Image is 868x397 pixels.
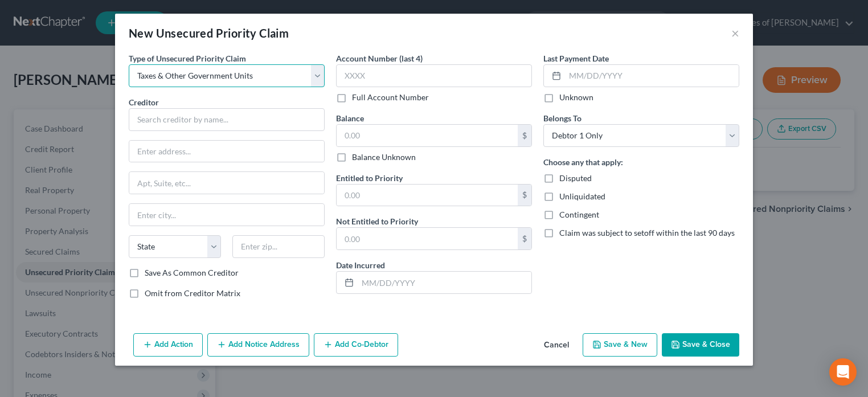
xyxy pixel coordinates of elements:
[337,125,518,146] input: 0.00
[129,54,246,63] span: Type of Unsecured Priority Claim
[129,172,324,194] input: Apt, Suite, etc...
[129,204,324,226] input: Enter city...
[129,108,325,131] input: Search creditor by name...
[543,52,609,64] label: Last Payment Date
[731,26,739,40] button: ×
[543,113,582,123] span: Belongs To
[518,125,531,146] div: $
[543,156,623,168] label: Choose any that apply:
[518,185,531,206] div: $
[129,97,159,107] span: Creditor
[336,259,385,271] label: Date Incurred
[583,333,657,357] button: Save & New
[129,25,289,41] div: New Unsecured Priority Claim
[336,52,423,64] label: Account Number (last 4)
[337,185,518,206] input: 0.00
[145,267,239,279] label: Save As Common Creditor
[314,333,398,357] button: Add Co-Debtor
[336,112,364,124] label: Balance
[559,92,593,103] label: Unknown
[358,272,531,293] input: MM/DD/YYYY
[559,210,599,219] span: Contingent
[133,333,203,357] button: Add Action
[559,191,605,201] span: Unliquidated
[336,172,403,184] label: Entitled to Priority
[559,173,592,183] span: Disputed
[337,228,518,249] input: 0.00
[829,358,857,386] div: Open Intercom Messenger
[145,288,240,298] span: Omit from Creditor Matrix
[232,235,325,258] input: Enter zip...
[518,228,531,249] div: $
[352,92,429,103] label: Full Account Number
[662,333,739,357] button: Save & Close
[559,228,735,238] span: Claim was subject to setoff within the last 90 days
[129,141,324,162] input: Enter address...
[535,334,578,357] button: Cancel
[207,333,309,357] button: Add Notice Address
[565,65,739,87] input: MM/DD/YYYY
[336,64,532,87] input: XXXX
[352,152,416,163] label: Balance Unknown
[336,215,418,227] label: Not Entitled to Priority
